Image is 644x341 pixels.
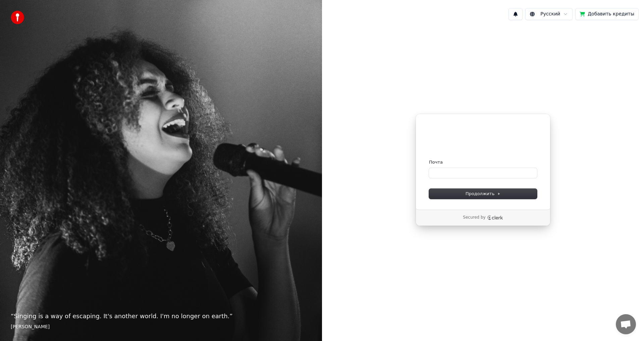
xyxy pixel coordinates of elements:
a: Clerk logo [487,215,503,220]
button: Добавить кредиты [575,8,639,20]
footer: [PERSON_NAME] [11,324,311,330]
span: Продолжить [466,191,501,197]
button: Продолжить [429,189,537,199]
p: “ Singing is a way of escaping. It's another world. I'm no longer on earth. ” [11,311,311,321]
div: Открытый чат [616,314,636,334]
label: Почта [429,159,443,165]
p: Secured by [463,215,485,220]
img: youka [11,11,24,24]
